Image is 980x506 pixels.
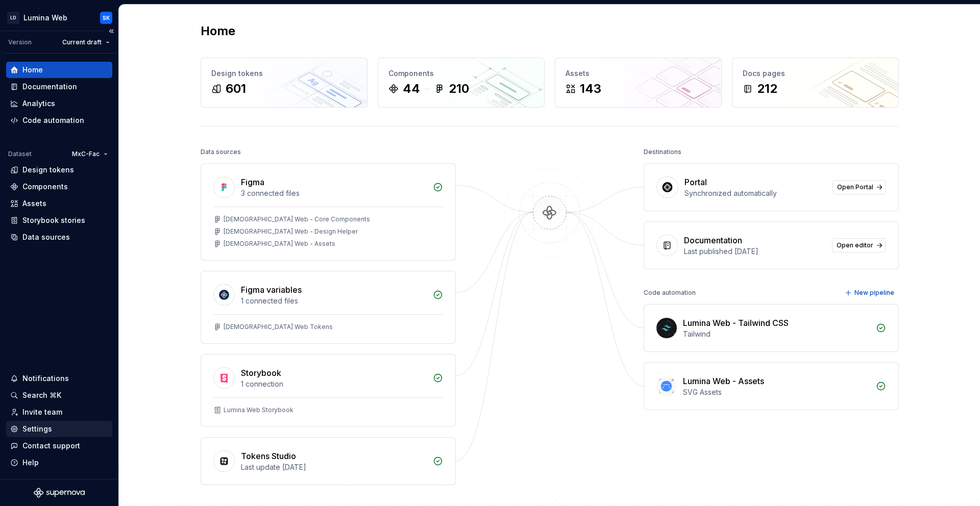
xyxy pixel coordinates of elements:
[683,375,764,387] div: Lumina Web - Assets
[103,14,110,22] div: SK
[224,323,333,331] div: [DEMOGRAPHIC_DATA] Web Tokens
[8,150,32,158] div: Dataset
[241,450,296,462] div: Tokens Studio
[241,188,427,198] div: 3 connected files
[22,198,46,209] div: Assets
[72,150,100,158] span: MxC-Fac
[6,79,112,95] a: Documentation
[22,458,39,468] div: Help
[2,7,116,29] button: LDLumina WebSK
[378,58,545,108] a: Components44210
[837,183,873,191] span: Open Portal
[201,58,367,108] a: Design tokens601
[6,229,112,245] a: Data sources
[22,165,74,175] div: Design tokens
[6,195,112,212] a: Assets
[732,58,899,108] a: Docs pages212
[201,354,456,427] a: Storybook1 connectionLumina Web Storybook
[683,387,870,397] div: SVG Assets
[224,240,335,248] div: [DEMOGRAPHIC_DATA] Web - Assets
[832,180,886,194] a: Open Portal
[6,387,112,403] button: Search ⌘K
[241,462,427,472] div: Last update [DATE]
[67,147,112,161] button: MxC-Fac
[201,271,456,344] a: Figma variables1 connected files[DEMOGRAPHIC_DATA] Web Tokens
[854,289,894,297] span: New pipeline
[6,112,112,129] a: Code automation
[684,176,707,188] div: Portal
[6,421,112,437] a: Settings
[842,286,899,300] button: New pipeline
[224,215,370,223] div: [DEMOGRAPHIC_DATA] Web - Core Components
[22,373,69,384] div: Notifications
[555,58,722,108] a: Assets143
[388,68,534,79] div: Components
[684,234,742,246] div: Documentation
[22,407,62,417] div: Invite team
[644,286,696,300] div: Code automation
[62,38,102,46] span: Current draft
[6,62,112,78] a: Home
[211,68,357,79] div: Design tokens
[23,13,67,23] div: Lumina Web
[683,329,870,339] div: Tailwind
[683,317,789,329] div: Lumina Web - Tailwind CSS
[22,65,43,75] div: Home
[6,162,112,178] a: Design tokens
[580,81,601,97] div: 143
[22,215,85,225] div: Storybook stories
[684,246,826,257] div: Last published [DATE]
[22,82,77,92] div: Documentation
[22,182,68,192] div: Components
[201,437,456,485] a: Tokens StudioLast update [DATE]
[226,81,246,97] div: 601
[22,441,80,451] div: Contact support
[241,379,427,389] div: 1 connection
[6,438,112,454] button: Contact support
[58,35,114,49] button: Current draft
[201,145,241,159] div: Data sources
[241,367,281,379] div: Storybook
[224,406,293,414] div: Lumina Web Storybook
[6,212,112,229] a: Storybook stories
[22,232,70,242] div: Data sources
[449,81,469,97] div: 210
[201,23,235,39] h2: Home
[644,145,681,159] div: Destinations
[684,188,826,198] div: Synchronized automatically
[6,179,112,195] a: Components
[224,227,358,236] div: [DEMOGRAPHIC_DATA] Web - Design Helper
[7,12,19,24] div: LD
[6,454,112,471] button: Help
[743,68,888,79] div: Docs pages
[201,163,456,261] a: Figma3 connected files[DEMOGRAPHIC_DATA] Web - Core Components[DEMOGRAPHIC_DATA] Web - Design Hel...
[832,238,886,252] a: Open editor
[241,296,427,306] div: 1 connected files
[241,176,264,188] div: Figma
[22,390,61,400] div: Search ⌘K
[837,241,873,249] span: Open editor
[241,284,302,296] div: Figma variables
[22,115,84,125] div: Code automation
[403,81,420,97] div: 44
[6,370,112,387] button: Notifications
[757,81,777,97] div: 212
[34,488,85,498] svg: Supernova Logo
[6,404,112,420] a: Invite team
[22,424,52,434] div: Settings
[566,68,711,79] div: Assets
[8,38,32,46] div: Version
[22,98,55,109] div: Analytics
[104,24,118,38] button: Collapse sidebar
[6,95,112,112] a: Analytics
